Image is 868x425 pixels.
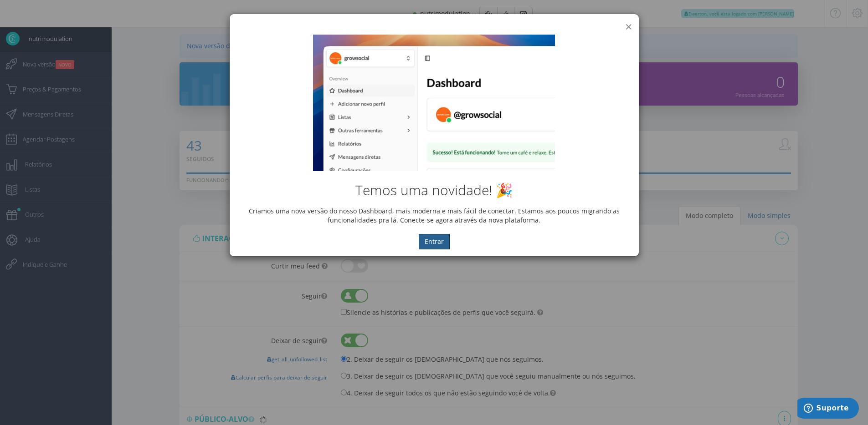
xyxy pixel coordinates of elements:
[313,35,555,171] img: New Dashboard
[625,20,632,33] button: ×
[797,398,859,420] iframe: Abre um widget para que você possa encontrar mais informações
[236,182,632,197] h2: Temos uma novidade! 🎉
[236,207,632,225] p: Criamos uma nova versão do nosso Dashboard, mais moderna e mais fácil de conectar. Estamos aos po...
[419,234,450,249] button: Entrar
